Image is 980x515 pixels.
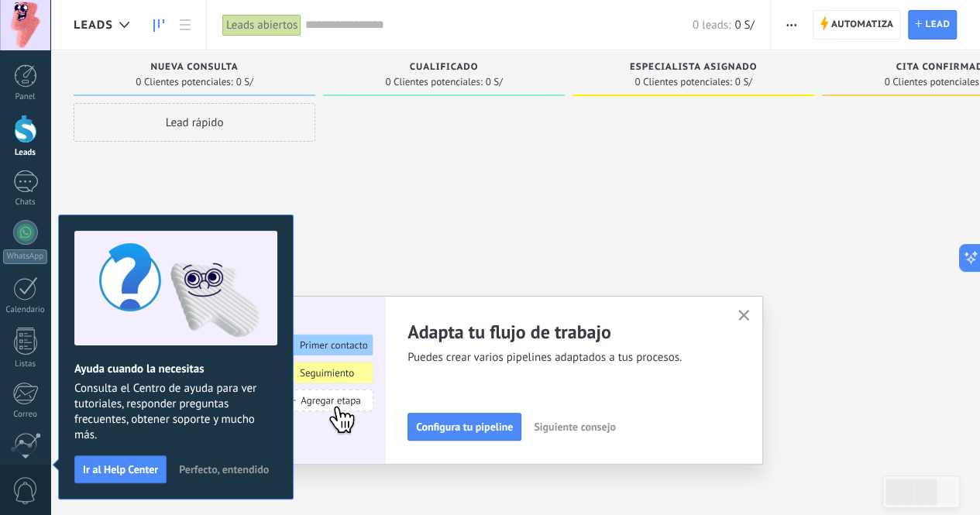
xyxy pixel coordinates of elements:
[534,421,615,432] span: Siguiente consejo
[407,350,719,366] span: Puedes crear varios pipelines adaptados a tus procesos.
[486,77,503,87] span: 0 S/
[3,305,48,315] div: Calendario
[925,11,950,39] span: Lead
[735,77,752,87] span: 0 S/
[74,18,113,33] span: Leads
[222,14,301,36] div: Leads abiertos
[3,148,48,158] div: Leads
[136,77,232,87] span: 0 Clientes potenciales:
[172,10,198,40] a: Lista
[527,415,622,438] button: Siguiente consejo
[410,62,479,73] span: Cualificado
[831,11,894,39] span: Automatiza
[634,77,731,87] span: 0 Clientes potenciales:
[74,455,167,483] button: Ir al Help Center
[780,10,803,39] button: Más
[74,362,277,376] h2: Ayuda cuando la necesitas
[416,421,513,432] span: Configura tu pipeline
[74,381,277,443] span: Consulta el Centro de ayuda para ver tutoriales, responder preguntas frecuentes, obtener soporte ...
[3,359,48,369] div: Listas
[83,464,158,475] span: Ir al Help Center
[179,464,269,475] span: Perfecto, entendido
[385,77,482,87] span: 0 Clientes potenciales:
[693,18,731,33] span: 0 leads:
[3,410,48,420] div: Correo
[580,62,806,75] div: Especialista asignado
[813,10,901,39] a: Automatiza
[74,103,315,142] div: Lead rápido
[407,320,719,344] h2: Adapta tu flujo de trabajo
[3,249,47,264] div: WhatsApp
[630,62,757,73] span: Especialista asignado
[146,10,172,40] a: Leads
[734,18,754,33] span: 0 S/
[3,92,48,102] div: Panel
[81,62,308,75] div: Nueva consulta
[908,10,957,39] a: Lead
[150,62,238,73] span: Nueva consulta
[172,458,276,481] button: Perfecto, entendido
[236,77,253,87] span: 0 S/
[331,62,557,75] div: Cualificado
[407,413,521,441] button: Configura tu pipeline
[3,197,48,208] div: Chats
